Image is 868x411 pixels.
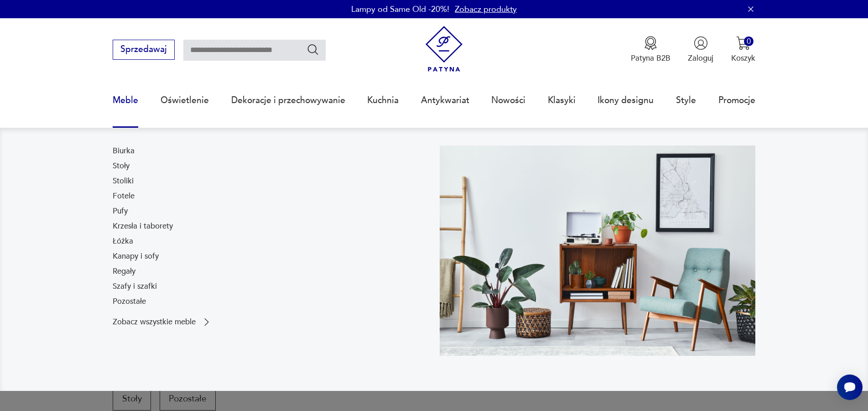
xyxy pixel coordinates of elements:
[161,79,209,121] a: Oświetlenie
[631,36,670,63] a: Ikona medaluPatyna B2B
[307,43,320,56] button: Szukaj
[491,79,525,121] a: Nowości
[113,296,146,307] a: Pozostałe
[113,79,138,121] a: Meble
[113,40,174,60] button: Sprzedawaj
[688,53,713,63] p: Zaloguj
[113,206,128,217] a: Pufy
[440,146,755,356] img: 969d9116629659dbb0bd4e745da535dc.jpg
[676,79,696,121] a: Style
[631,36,670,63] button: Patyna B2B
[644,36,658,50] img: Ikona medalu
[631,53,670,63] p: Patyna B2B
[744,36,754,46] div: 0
[113,161,130,172] a: Stoły
[548,79,576,121] a: Klasyki
[113,236,133,247] a: Łóżka
[598,79,654,121] a: Ikony designu
[421,26,467,72] img: Patyna - sklep z meblami i dekoracjami vintage
[351,4,449,15] p: Lampy od Same Old -20%!
[113,146,135,156] a: Biurka
[688,36,713,63] button: Zaloguj
[113,221,173,232] a: Krzesła i taborety
[113,176,134,187] a: Stoliki
[837,375,863,400] iframe: Smartsupp widget button
[694,36,708,50] img: Ikonka użytkownika
[113,251,159,262] a: Kanapy i sofy
[421,79,469,121] a: Antykwariat
[113,318,196,326] p: Zobacz wszystkie meble
[113,317,212,328] a: Zobacz wszystkie meble
[731,53,755,63] p: Koszyk
[113,191,135,202] a: Fotele
[113,281,157,292] a: Szafy i szafki
[367,79,399,121] a: Kuchnia
[113,47,174,54] a: Sprzedawaj
[455,4,517,15] a: Zobacz produkty
[718,79,755,121] a: Promocje
[736,36,750,50] img: Ikona koszyka
[113,266,135,277] a: Regały
[731,36,755,63] button: 0Koszyk
[231,79,345,121] a: Dekoracje i przechowywanie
